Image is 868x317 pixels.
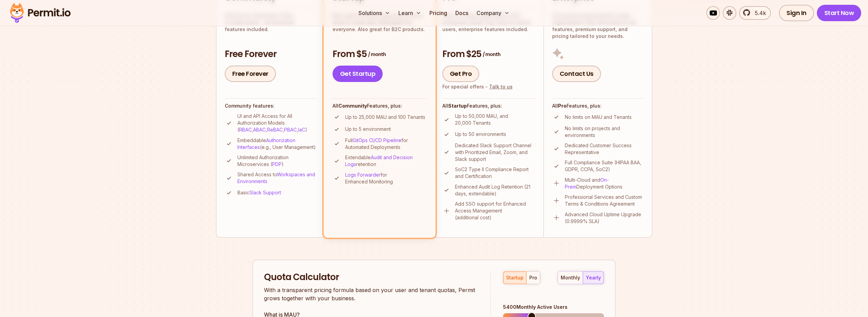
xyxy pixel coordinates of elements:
[225,66,276,82] a: Free Forever
[7,1,74,25] img: Permit logo
[565,177,644,190] p: Multi-Cloud and Deployment Options
[267,127,283,133] a: ReBAC
[442,83,513,90] div: For special offers -
[333,48,427,60] h3: From $5
[455,183,535,197] p: Enhanced Audit Log Retention (21 days, extendable)
[225,102,317,109] h4: Community features:
[237,189,281,196] p: Basic
[442,66,480,82] a: Get Pro
[455,131,506,138] p: Up to 50 environments
[298,127,305,133] a: IaC
[333,66,383,82] a: Get Startup
[552,102,644,109] h4: All Features, plus:
[442,102,535,109] h4: All Features, plus:
[356,6,393,20] button: Solutions
[442,48,535,60] h3: From $25
[225,48,317,60] h3: Free Forever
[503,304,604,311] div: 5400 Monthly Active Users
[345,126,391,133] p: Up to 5 environment
[396,6,424,20] button: Learn
[552,66,601,82] a: Contact Us
[237,171,317,185] p: Shared Access to
[455,142,535,163] p: Dedicated Slack Support Channel with Prioritized Email, Zoom, and Slack support
[561,274,580,281] div: monthly
[427,6,450,20] a: Pricing
[368,51,386,58] span: / month
[253,127,266,133] a: ABAC
[751,9,766,17] span: 5.4k
[565,114,632,121] p: No limits on MAU and Tenants
[333,102,427,109] h4: All Features, plus:
[455,166,535,180] p: SoC2 Type II Compliance Report and Certification
[264,286,478,302] p: With a transparent pricing formula based on your user and tenant quotas, Permit grows together wi...
[237,137,317,151] p: Embeddable (e.g., User Management)
[237,113,317,133] p: UI and API Access for All Authorization Models ( , , , , )
[817,5,862,21] a: Start Now
[453,6,471,20] a: Docs
[565,194,644,207] p: Professional Services and Custom Terms & Conditions Agreement
[779,5,814,21] a: Sign In
[237,154,317,168] p: Unlimited Authorization Microservices ( )
[345,171,427,185] p: for Enhanced Monitoring
[474,6,512,20] button: Company
[284,127,297,133] a: PBAC
[345,114,425,121] p: Up to 25,000 MAU and 100 Tenants
[565,177,609,190] a: On-Prem
[565,159,644,173] p: Full Compliance Suite (HIPAA BAA, GDPR, CCPA, SoC2)
[489,84,513,89] a: Talk to us
[565,211,644,225] p: Advanced Cloud Uptime Upgrade (0.9999% SLA)
[345,172,381,178] a: Logs Forwarder
[455,201,535,221] p: Add SSO support for Enhanced Access Management (additional cost)
[338,103,367,109] strong: Community
[237,137,295,150] a: Authorization Interfaces
[483,51,500,58] span: / month
[558,103,567,109] strong: Pro
[353,137,401,143] a: GitOps CI/CD Pipeline
[565,125,644,139] p: No limits on projects and environments
[448,103,467,109] strong: Startup
[239,127,252,133] a: RBAC
[345,154,427,168] p: Extendable retention
[345,137,427,151] p: Full for Automated Deployments
[345,154,413,167] a: Audit and Decision Logs
[249,190,281,195] a: Slack Support
[264,271,478,284] h2: Quota Calculator
[565,142,644,156] p: Dedicated Customer Success Representative
[529,274,537,281] div: pro
[739,6,771,20] a: 5.4k
[272,161,282,167] a: PDP
[455,113,535,126] p: Up to 50,000 MAU, and 20,000 Tenants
